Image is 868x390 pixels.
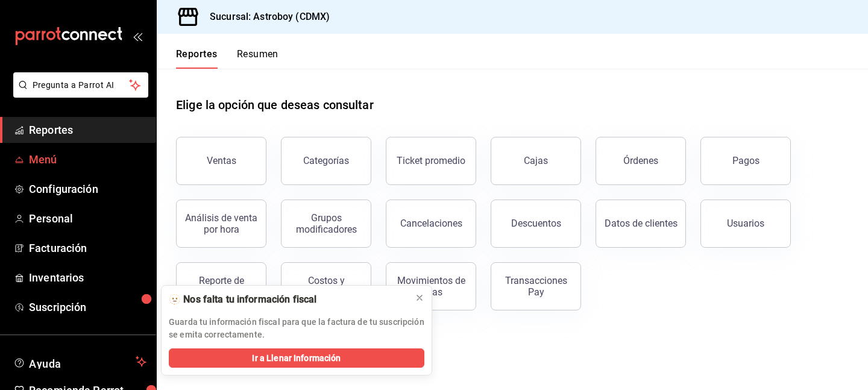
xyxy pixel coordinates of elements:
[29,181,146,197] span: Configuración
[169,293,405,306] div: 🫥 Nos falta tu información fiscal
[13,72,148,98] button: Pregunta a Parrot AI
[281,200,371,248] button: Grupos modificadores
[29,354,131,369] span: Ayuda
[491,200,581,248] button: Descuentos
[491,262,581,310] button: Transacciones Pay
[29,240,146,256] span: Facturación
[700,200,791,248] button: Usuarios
[727,218,764,229] div: Usuarios
[386,200,476,248] button: Cancelaciones
[281,137,371,185] button: Categorías
[623,155,658,166] div: Órdenes
[400,218,462,229] div: Cancelaciones
[169,316,424,341] p: Guarda tu información fiscal para que la factura de tu suscripción se emita correctamente.
[176,48,278,69] div: navigation tabs
[29,269,146,286] span: Inventarios
[176,48,218,69] button: Reportes
[29,299,146,315] span: Suscripción
[397,155,465,166] div: Ticket promedio
[29,210,146,227] span: Personal
[511,218,561,229] div: Descuentos
[176,137,266,185] button: Ventas
[133,31,142,41] button: open_drawer_menu
[303,155,349,166] div: Categorías
[289,275,363,298] div: Costos y márgenes
[700,137,791,185] button: Pagos
[524,154,549,168] div: Cajas
[252,352,341,365] span: Ir a Llenar Información
[596,137,686,185] button: Órdenes
[8,87,148,100] a: Pregunta a Parrot AI
[169,348,424,368] button: Ir a Llenar Información
[596,200,686,248] button: Datos de clientes
[289,212,363,235] div: Grupos modificadores
[176,96,374,114] h1: Elige la opción que deseas consultar
[281,262,371,310] button: Costos y márgenes
[184,212,259,235] div: Análisis de venta por hora
[29,151,146,168] span: Menú
[237,48,278,69] button: Resumen
[491,137,581,185] a: Cajas
[386,262,476,310] button: Movimientos de cajas
[394,275,468,298] div: Movimientos de cajas
[200,10,330,24] h3: Sucursal: Astroboy (CDMX)
[29,122,146,138] span: Reportes
[732,155,759,166] div: Pagos
[386,137,476,185] button: Ticket promedio
[33,79,130,92] span: Pregunta a Parrot AI
[176,200,266,248] button: Análisis de venta por hora
[498,275,573,298] div: Transacciones Pay
[184,275,259,298] div: Reporte de asistencia
[176,262,266,310] button: Reporte de asistencia
[605,218,678,229] div: Datos de clientes
[207,155,236,166] div: Ventas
